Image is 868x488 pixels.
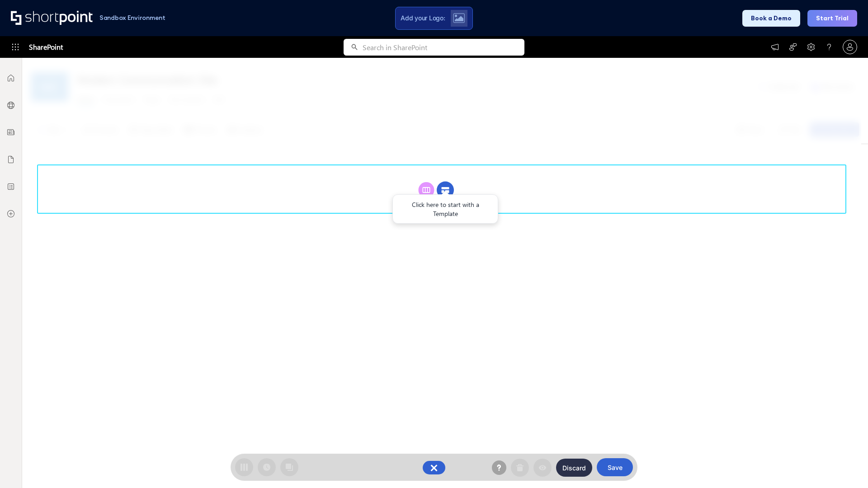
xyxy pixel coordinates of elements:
[807,10,857,27] button: Start Trial
[29,36,63,58] span: SharePoint
[597,458,633,476] button: Save
[823,445,868,488] iframe: Chat Widget
[453,13,465,23] img: Upload logo
[363,39,524,56] input: Search in SharePoint
[99,15,165,20] h1: Sandbox Environment
[401,14,445,22] span: Add your Logo:
[556,459,592,477] button: Discard
[742,10,800,27] button: Book a Demo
